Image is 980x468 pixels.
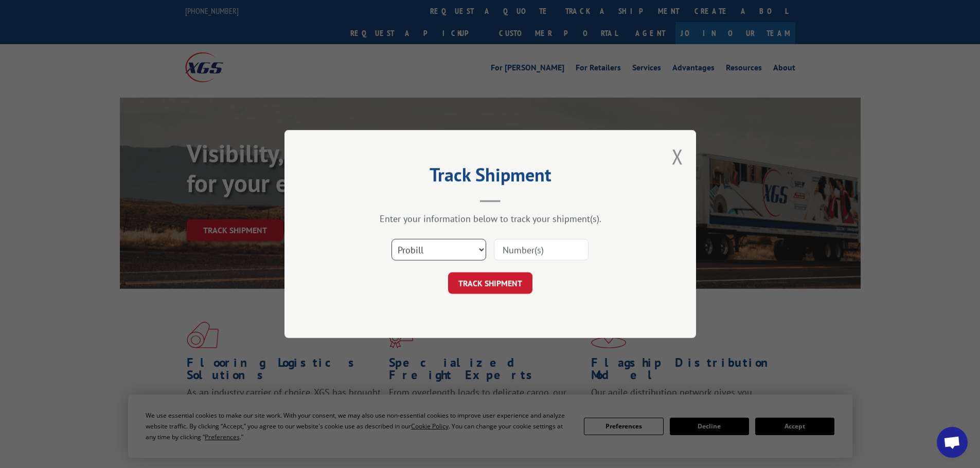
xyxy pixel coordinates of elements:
[672,143,683,170] button: Close modal
[937,427,968,458] div: Open chat
[336,213,645,224] div: Enter your information below to track your shipment(s).
[494,239,589,260] input: Number(s)
[336,167,645,187] h2: Track Shipment
[448,272,532,294] button: TRACK SHIPMENT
